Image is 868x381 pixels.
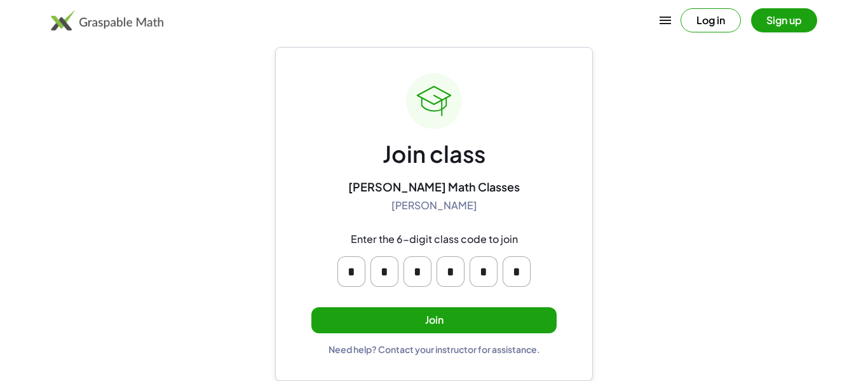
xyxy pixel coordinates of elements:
div: Need help? Contact your instructor for assistance. [329,343,540,355]
input: Please enter OTP character 4 [437,256,465,287]
div: Enter the 6-digit class code to join [351,233,518,246]
div: [PERSON_NAME] Math Classes [348,179,520,194]
div: Join class [383,139,485,169]
button: Join [311,307,557,333]
input: Please enter OTP character 2 [370,256,398,287]
button: Log in [681,8,741,32]
input: Please enter OTP character 6 [503,256,531,287]
input: Please enter OTP character 5 [470,256,498,287]
input: Please enter OTP character 1 [337,256,365,287]
div: [PERSON_NAME] [391,199,477,212]
button: Sign up [751,8,817,32]
input: Please enter OTP character 3 [403,256,431,287]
